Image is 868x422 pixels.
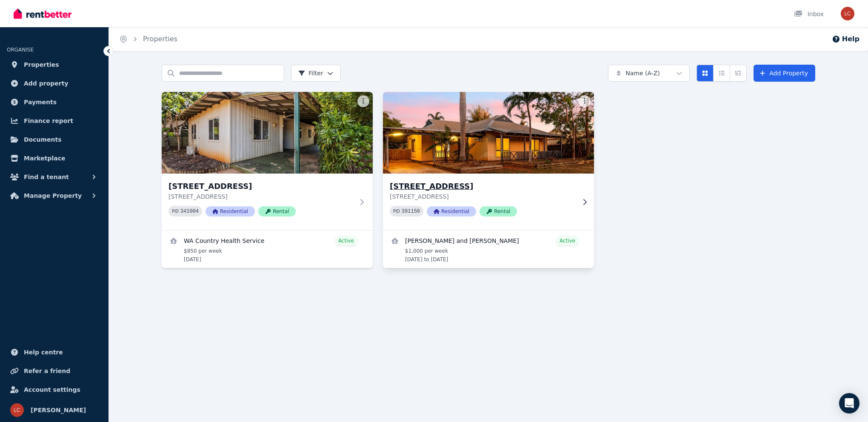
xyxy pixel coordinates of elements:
[579,95,591,107] button: More options
[480,206,517,217] span: Rental
[168,180,354,192] h3: [STREET_ADDRESS]
[24,347,63,357] span: Help centre
[143,35,177,43] a: Properties
[258,206,296,217] span: Rental
[7,75,102,92] a: Add property
[841,7,854,20] img: Luke Conley
[180,208,199,214] code: 341004
[172,209,179,214] small: PID
[109,27,188,51] nav: Breadcrumb
[24,78,69,88] span: Add property
[839,393,859,413] div: Open Intercom Messenger
[7,168,102,185] button: Find a tenant
[7,131,102,148] a: Documents
[794,10,824,18] div: Inbox
[730,65,747,82] button: Expanded list view
[427,206,476,217] span: Residential
[608,65,690,82] button: Name (A-Z)
[291,65,341,82] button: Filter
[7,47,34,53] span: ORGANISE
[697,65,747,82] div: View options
[162,92,373,230] a: 7B De Pledge Way, Cable Beach[STREET_ADDRESS][STREET_ADDRESS]PID 341004ResidentialRental
[383,231,594,268] a: View details for Maddison and Rory Fletcher
[7,344,102,361] a: Help centre
[754,65,815,82] a: Add Property
[390,192,575,201] p: [STREET_ADDRESS]
[298,69,323,77] span: Filter
[7,94,102,111] a: Payments
[24,97,57,107] span: Payments
[168,192,354,201] p: [STREET_ADDRESS]
[357,95,369,107] button: More options
[832,34,859,44] button: Help
[378,90,600,176] img: 12 Curlew St, Djugun
[24,116,73,126] span: Finance report
[24,172,69,182] span: Find a tenant
[10,403,24,417] img: Luke Conley
[206,206,255,217] span: Residential
[383,92,594,230] a: 12 Curlew St, Djugun[STREET_ADDRESS][STREET_ADDRESS]PID 391150ResidentialRental
[7,187,102,204] button: Manage Property
[24,153,65,163] span: Marketplace
[24,60,59,70] span: Properties
[24,134,62,145] span: Documents
[7,56,102,73] a: Properties
[162,92,373,174] img: 7B De Pledge Way, Cable Beach
[14,7,71,20] img: RentBetter
[7,381,102,398] a: Account settings
[7,362,102,379] a: Refer a friend
[7,150,102,167] a: Marketplace
[7,112,102,129] a: Finance report
[393,209,400,214] small: PID
[697,65,714,82] button: Card view
[24,191,82,201] span: Manage Property
[31,405,86,415] span: [PERSON_NAME]
[24,366,70,376] span: Refer a friend
[625,69,660,77] span: Name (A-Z)
[162,231,373,268] a: View details for WA Country Health Service
[402,208,420,214] code: 391150
[390,180,575,192] h3: [STREET_ADDRESS]
[24,385,80,395] span: Account settings
[713,65,730,82] button: Compact list view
